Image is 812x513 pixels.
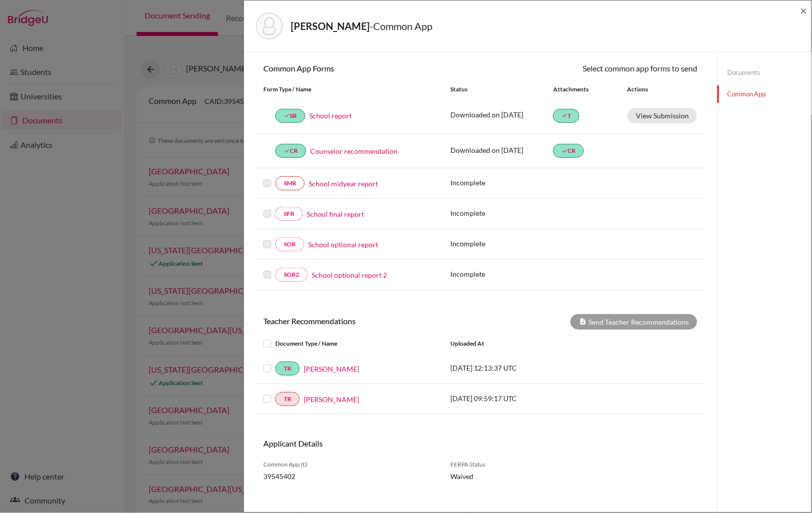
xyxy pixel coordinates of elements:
button: Close [801,4,808,16]
h6: Common App Forms [256,63,480,73]
div: Status [450,85,553,94]
div: Actions [615,85,677,94]
a: SOR2 [275,268,308,282]
span: Common App ID [263,461,435,470]
h6: Teacher Recommendations [256,316,480,326]
p: Incomplete [450,238,553,249]
span: - Common App [370,20,432,32]
span: 39545402 [263,472,435,482]
div: Document Type / Name [256,338,443,350]
a: SOR [275,237,304,251]
div: Form Type / Name [256,85,443,94]
span: FERPA Status [450,461,548,470]
a: doneCR [553,144,584,158]
a: [PERSON_NAME] [304,364,359,374]
p: Downloaded on [DATE] [450,109,553,120]
a: School midyear report [309,178,378,189]
a: School report [309,110,352,121]
a: SFR [275,207,303,221]
a: doneT [553,109,580,123]
i: done [284,112,290,118]
div: Send Teacher Recommendations [571,314,697,330]
div: Uploaded at [443,338,593,350]
p: [DATE] 09:59:17 UTC [450,393,585,404]
a: School optional report [308,239,378,250]
i: done [284,148,290,154]
a: Documents [717,64,812,81]
a: TR [275,362,300,376]
i: done [562,148,568,154]
a: [PERSON_NAME] [304,394,359,405]
a: doneCR [275,144,306,158]
p: Incomplete [450,208,553,218]
h6: Applicant Details [263,439,473,448]
p: Downloaded on [DATE] [450,145,553,155]
a: School optional report 2 [312,270,387,280]
span: × [801,3,808,17]
button: View Submission [627,108,697,123]
span: Waived [450,472,548,482]
div: Attachments [553,85,615,94]
div: Select common app forms to send [480,62,705,74]
a: Common App [717,85,812,103]
a: Counselor recommendation [310,146,398,156]
p: [DATE] 12:13:37 UTC [450,363,585,373]
a: SMR [275,176,305,190]
a: doneSR [275,109,305,123]
a: TR [275,392,300,406]
a: School final report [307,209,364,219]
strong: [PERSON_NAME] [291,20,370,32]
i: done [562,112,568,118]
p: Incomplete [450,269,553,279]
p: Incomplete [450,177,553,188]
